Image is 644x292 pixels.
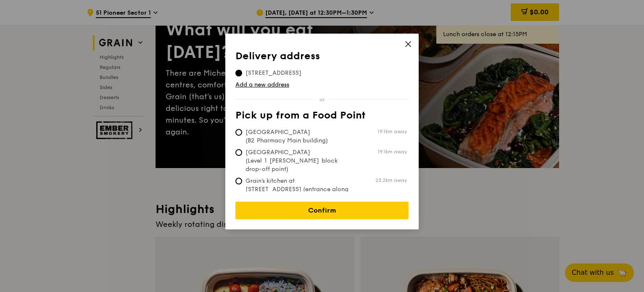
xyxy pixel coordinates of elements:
[235,128,361,145] span: [GEOGRAPHIC_DATA] (B2 Pharmacy Main building)
[235,110,409,125] th: Pick up from a Food Point
[235,149,242,156] input: [GEOGRAPHIC_DATA] (Level 1 [PERSON_NAME] block drop-off point)19.1km away
[235,177,361,210] span: Grain's kitchen at [STREET_ADDRESS] (entrance along [PERSON_NAME][GEOGRAPHIC_DATA])
[377,128,407,135] span: 19.1km away
[377,148,407,155] span: 19.1km away
[235,50,409,66] th: Delivery address
[235,70,242,76] input: [STREET_ADDRESS]
[235,202,409,219] a: Confirm
[235,148,361,174] span: [GEOGRAPHIC_DATA] (Level 1 [PERSON_NAME] block drop-off point)
[375,177,407,184] span: 23.2km away
[235,129,242,136] input: [GEOGRAPHIC_DATA] (B2 Pharmacy Main building)19.1km away
[235,81,409,89] a: Add a new address
[235,69,311,77] span: [STREET_ADDRESS]
[235,178,242,184] input: Grain's kitchen at [STREET_ADDRESS] (entrance along [PERSON_NAME][GEOGRAPHIC_DATA])23.2km away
